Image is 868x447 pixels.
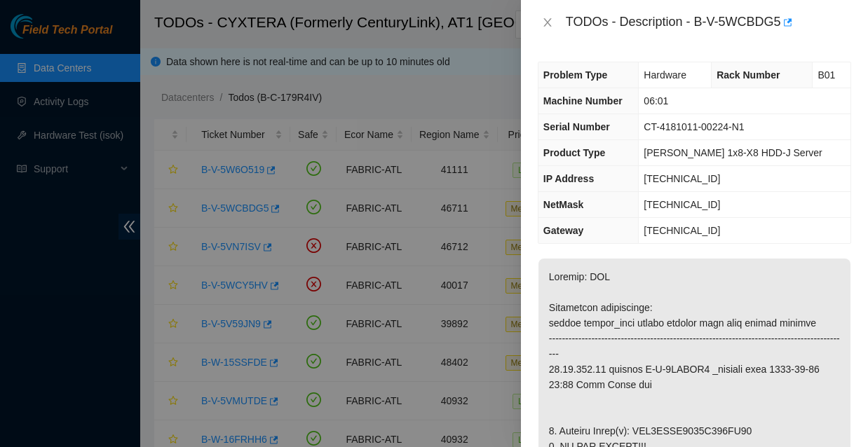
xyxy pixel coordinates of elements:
[542,17,553,28] span: close
[644,95,668,106] span: 06:01
[538,16,557,29] button: Close
[543,225,584,236] span: Gateway
[644,199,720,210] span: [TECHNICAL_ID]
[644,225,720,236] span: [TECHNICAL_ID]
[644,147,822,158] span: [PERSON_NAME] 1x8-X8 HDD-J Server
[543,69,608,81] span: Problem Type
[543,173,594,184] span: IP Address
[566,11,851,34] div: TODOs - Description - B-V-5WCBDG5
[543,199,584,210] span: NetMask
[644,69,686,81] span: Hardware
[717,69,780,81] span: Rack Number
[543,95,623,106] span: Machine Number
[644,173,720,184] span: [TECHNICAL_ID]
[543,147,605,158] span: Product Type
[818,69,835,81] span: B01
[644,121,744,132] span: CT-4181011-00224-N1
[543,121,610,132] span: Serial Number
